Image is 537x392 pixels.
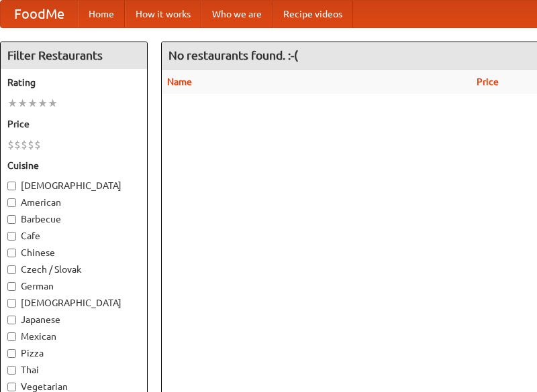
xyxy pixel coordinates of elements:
a: Who we are [201,1,273,27]
h5: Price [7,117,140,131]
li: ★ [17,96,28,111]
li: ★ [48,96,58,111]
li: ★ [7,96,17,111]
input: Cafe [7,232,16,241]
input: Chinese [7,249,16,257]
ng-pluralize: No restaurants found. :-( [168,49,298,62]
input: [DEMOGRAPHIC_DATA] [7,299,16,308]
label: American [7,196,140,209]
input: Pizza [7,349,16,358]
li: $ [34,137,41,152]
a: Recipe videos [273,1,353,27]
li: $ [14,137,21,152]
label: Mexican [7,330,140,343]
label: Pizza [7,346,140,360]
h5: Rating [7,76,140,89]
label: Thai [7,363,140,377]
label: Czech / Slovak [7,263,140,276]
label: [DEMOGRAPHIC_DATA] [7,179,140,192]
a: Name [167,76,192,87]
li: $ [21,137,28,152]
label: Cafe [7,229,140,243]
input: Thai [7,366,16,375]
a: How it works [125,1,201,27]
h5: Cuisine [7,159,140,172]
li: $ [7,137,14,152]
input: Czech / Slovak [7,265,16,274]
li: $ [28,137,34,152]
input: [DEMOGRAPHIC_DATA] [7,182,16,190]
label: Japanese [7,313,140,326]
h4: Filter Restaurants [1,42,147,69]
input: Barbecue [7,215,16,224]
a: Home [78,1,125,27]
input: Mexican [7,332,16,341]
a: Price [477,76,499,87]
input: American [7,198,16,207]
label: Chinese [7,246,140,259]
input: Japanese [7,316,16,324]
input: Vegetarian [7,383,16,391]
label: Barbecue [7,212,140,226]
li: ★ [38,96,48,111]
label: [DEMOGRAPHIC_DATA] [7,296,140,310]
li: ★ [28,96,38,111]
a: FoodMe [1,1,78,27]
input: German [7,282,16,291]
label: German [7,279,140,293]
